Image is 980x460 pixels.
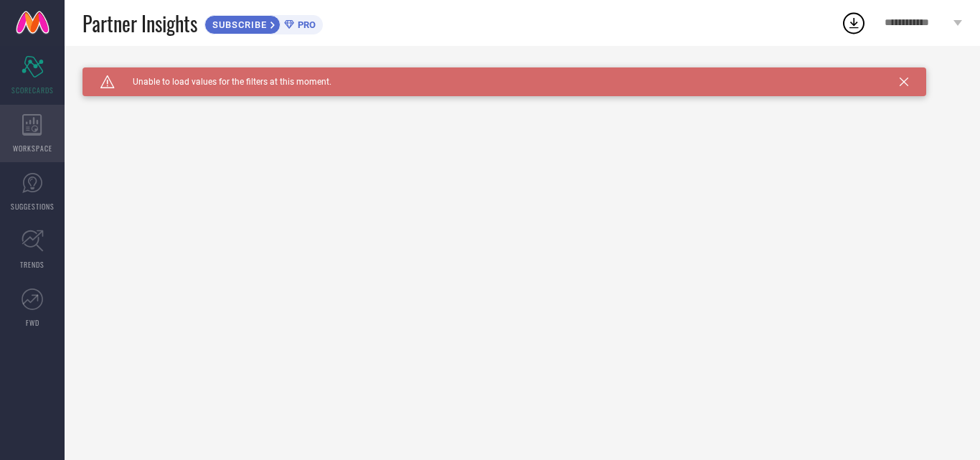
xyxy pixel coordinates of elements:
span: TRENDS [20,259,44,270]
span: WORKSPACE [13,143,52,154]
div: Unable to load filters at this moment. Please try later. [83,67,962,79]
a: SUBSCRIBEPRO [204,11,323,34]
span: SUBSCRIBE [205,19,270,30]
span: Partner Insights [83,9,197,38]
span: SUGGESTIONS [11,201,55,212]
div: Open download list [841,10,867,36]
span: PRO [294,19,316,30]
span: FWD [26,317,39,328]
span: SCORECARDS [11,85,54,95]
span: Unable to load values for the filters at this moment. [115,77,331,87]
